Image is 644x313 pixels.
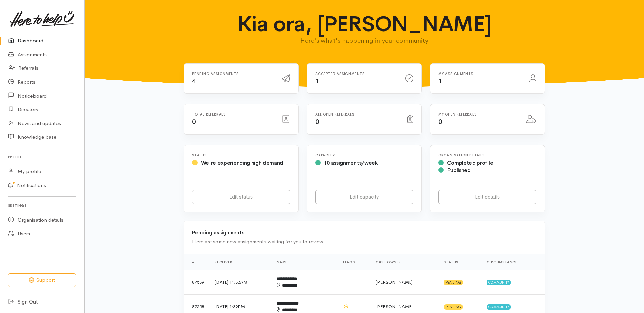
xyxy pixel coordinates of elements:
[271,254,338,270] th: Name
[315,153,413,157] h6: Capacity
[192,229,244,236] b: Pending assignments
[184,270,209,294] td: 87539
[481,254,545,270] th: Circumstance
[487,280,511,285] span: Community
[370,254,439,270] th: Case Owner
[192,118,196,126] span: 0
[315,77,319,85] span: 1
[315,72,397,76] h6: Accepted assignments
[192,153,290,157] h6: Status
[438,153,536,157] h6: Organisation Details
[233,36,496,45] p: Here's what's happening in your community
[192,77,196,85] span: 4
[447,167,471,174] span: Published
[315,118,319,126] span: 0
[192,190,290,204] a: Edit status
[8,273,76,287] button: Support
[192,238,536,246] div: Here are some new assignments waiting for you to review.
[201,159,283,166] span: We're experiencing high demand
[184,254,209,270] th: #
[438,77,442,85] span: 1
[192,112,274,116] h6: Total referrals
[209,254,271,270] th: Received
[315,190,413,204] a: Edit capacity
[444,304,463,310] span: Pending
[447,159,493,166] span: Completed profile
[438,254,481,270] th: Status
[209,270,271,294] td: [DATE] 11:32AM
[444,280,463,285] span: Pending
[438,112,518,116] h6: My open referrals
[192,72,274,76] h6: Pending assignments
[233,12,496,36] h1: Kia ora, [PERSON_NAME]
[438,72,521,76] h6: My assignments
[487,304,511,310] span: Community
[8,152,76,162] h6: Profile
[338,254,370,270] th: Flags
[438,118,442,126] span: 0
[315,112,399,116] h6: All open referrals
[8,201,76,210] h6: Settings
[438,190,536,204] a: Edit details
[324,159,378,166] span: 10 assignments/week
[370,270,439,294] td: [PERSON_NAME]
